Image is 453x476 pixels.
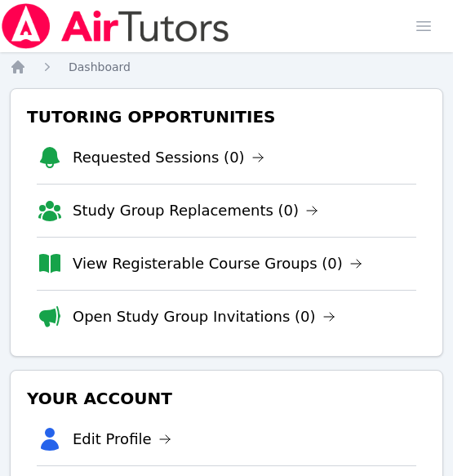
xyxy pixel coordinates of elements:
[73,146,264,169] a: Requested Sessions (0)
[73,305,335,328] a: Open Study Group Invitations (0)
[69,60,131,73] span: Dashboard
[73,428,171,451] a: Edit Profile
[24,102,429,131] h3: Tutoring Opportunities
[10,59,443,75] nav: Breadcrumb
[69,59,131,75] a: Dashboard
[73,199,318,222] a: Study Group Replacements (0)
[73,252,362,275] a: View Registerable Course Groups (0)
[24,384,429,413] h3: Your Account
